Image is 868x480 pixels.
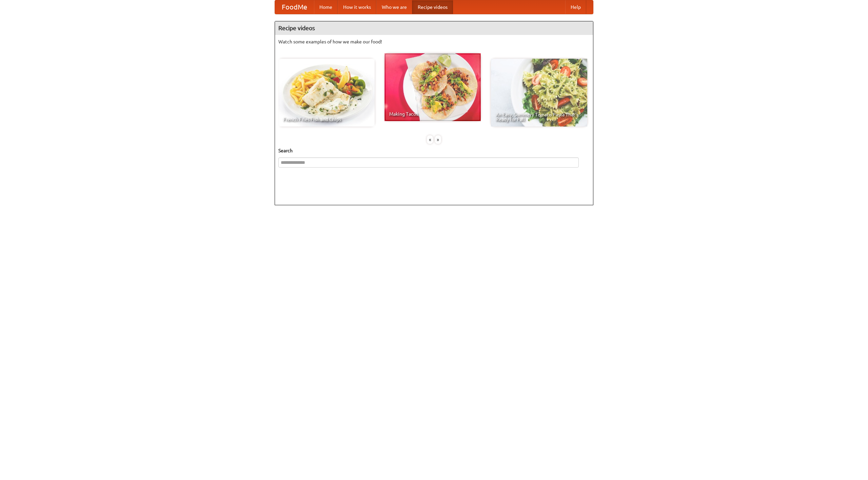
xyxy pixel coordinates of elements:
[275,21,593,35] h4: Recipe videos
[384,53,481,121] a: Making Tacos
[283,117,370,122] span: French Fries Fish and Chips
[314,0,338,14] a: Home
[435,135,441,144] div: »
[278,38,590,45] p: Watch some examples of how we make our food!
[427,135,433,144] div: «
[491,59,587,127] a: An Easy, Summery Tomato Pasta That's Ready for Fall
[376,0,412,14] a: Who we are
[338,0,376,14] a: How it works
[275,0,314,14] a: FoodMe
[278,147,590,154] h5: Search
[278,59,375,127] a: French Fries Fish and Chips
[389,112,476,116] span: Making Tacos
[412,0,453,14] a: Recipe videos
[496,112,583,122] span: An Easy, Summery Tomato Pasta That's Ready for Fall
[565,0,586,14] a: Help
